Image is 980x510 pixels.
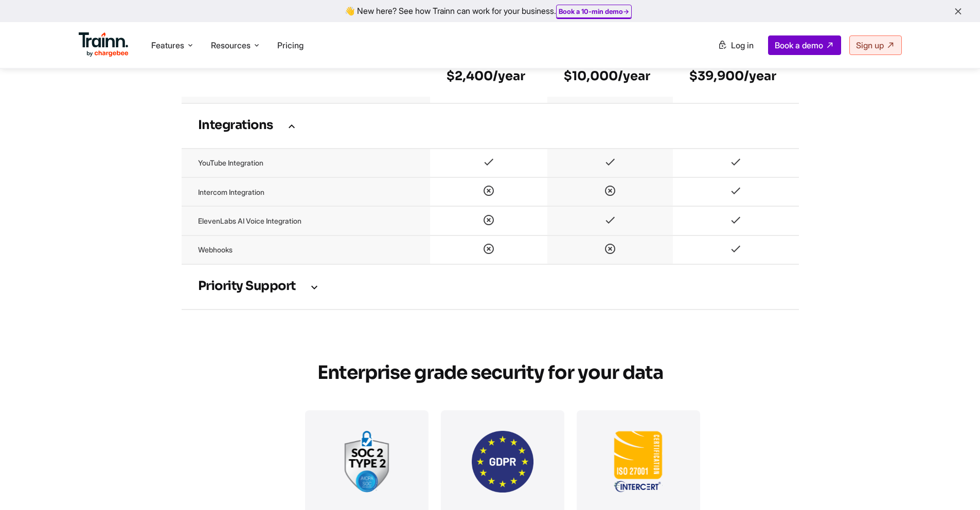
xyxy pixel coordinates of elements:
td: Webhooks [182,235,430,264]
h2: Enterprise grade security for your data [305,356,675,390]
a: Book a demo [768,35,841,55]
td: ElevenLabs AI Voice Integration [182,206,430,235]
a: Book a 10-min demo→ [559,7,629,15]
h6: $2,400/year [447,68,531,84]
img: GDPR.png [472,431,533,493]
span: Features [151,40,184,51]
span: Sign up [856,40,884,50]
h6: $10,000/year [564,68,656,84]
td: YouTube Integration [182,149,430,177]
h6: $39,900/year [689,68,782,84]
img: Trainn Logo [79,32,129,57]
img: ISO [608,431,669,493]
h3: Priority support [198,281,782,293]
span: Book a demo [775,40,823,50]
div: 👋 New here? See how Trainn can work for your business. [6,6,974,16]
iframe: Chat Widget [929,461,980,510]
td: Intercom Integration [182,177,430,206]
img: soc2 [336,431,398,493]
span: Resources [211,40,251,51]
a: Log in [711,36,760,54]
h3: Integrations [198,120,782,132]
a: Sign up [849,35,902,55]
b: Book a 10-min demo [559,7,623,15]
a: Pricing [277,40,304,50]
span: Log in [731,40,754,50]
